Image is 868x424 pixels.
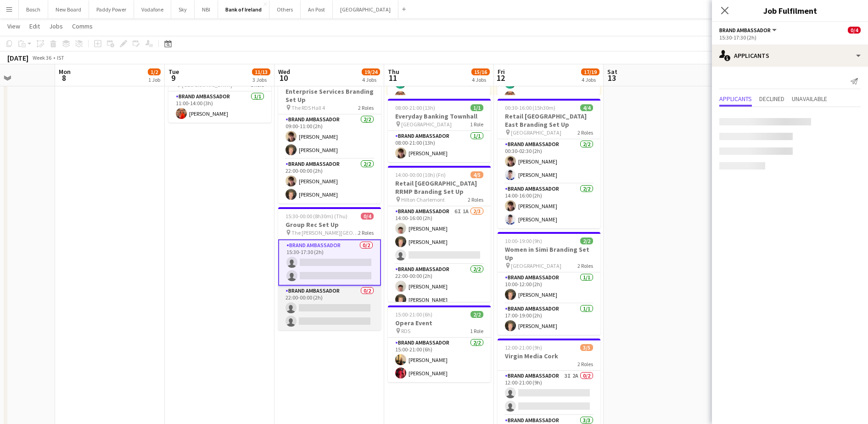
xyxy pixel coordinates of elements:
[498,99,600,228] app-job-card: 00:30-16:00 (15h30m)4/4Retail [GEOGRAPHIC_DATA] East Branding Set Up [GEOGRAPHIC_DATA]2 RolesBran...
[49,22,63,30] span: Jobs
[278,159,381,204] app-card-role: Brand Ambassador2/222:00-00:00 (2h)[PERSON_NAME][PERSON_NAME]
[19,0,48,18] button: Bosch
[388,99,491,162] div: 08:00-21:00 (13h)1/1Everyday Banking Townhall [GEOGRAPHIC_DATA]1 RoleBrand Ambassador1/108:00-21:...
[171,0,195,18] button: Sky
[498,184,600,228] app-card-role: Brand Ambassador2/214:00-16:00 (2h)[PERSON_NAME][PERSON_NAME]
[89,0,134,18] button: Paddy Power
[29,22,40,30] span: Edit
[388,68,399,76] span: Thu
[278,114,381,159] app-card-role: Brand Ambassador2/209:00-11:00 (2h)[PERSON_NAME][PERSON_NAME]
[168,68,179,76] span: Tue
[286,213,347,220] span: 15:30-00:00 (8h30m) (Thu)
[606,73,617,83] span: 13
[167,73,179,83] span: 9
[278,74,381,204] div: 09:00-00:00 (15h) (Thu)4/4Enterprise Services Branding Set Up The RDS Hall 42 RolesBrand Ambassad...
[388,319,491,327] h3: Opera Event
[388,206,491,264] app-card-role: Brand Ambassador6I1A2/314:00-16:00 (2h)[PERSON_NAME][PERSON_NAME]
[278,286,381,330] app-card-role: Brand Ambassador0/222:00-00:00 (2h)
[68,20,96,32] a: Comms
[388,264,491,309] app-card-role: Brand Ambassador2/222:00-00:00 (2h)[PERSON_NAME][PERSON_NAME]
[218,0,269,18] button: Bank of Ireland
[362,76,380,83] div: 4 Jobs
[580,237,593,244] span: 2/2
[470,171,483,178] span: 4/5
[470,311,483,318] span: 2/2
[719,96,752,102] span: Applicants
[577,262,593,269] span: 2 Roles
[582,76,599,83] div: 4 Jobs
[291,104,325,111] span: The RDS Hall 4
[59,68,71,76] span: Mon
[395,311,432,318] span: 15:00-21:00 (6h)
[301,0,333,18] button: An Post
[712,5,868,17] h3: Job Fulfilment
[498,272,600,304] app-card-role: Brand Ambassador1/110:00-12:00 (2h)[PERSON_NAME]
[4,20,24,32] a: View
[395,171,446,178] span: 14:00-00:00 (10h) (Fri)
[168,91,271,123] app-card-role: Brand Ambassador1/111:00-14:00 (3h)[PERSON_NAME]
[388,305,491,382] app-job-card: 15:00-21:00 (6h)2/2Opera Event RDS1 RoleBrand Ambassador2/215:00-21:00 (6h)[PERSON_NAME][PERSON_N...
[388,179,491,196] h3: Retail [GEOGRAPHIC_DATA] RRMP Branding Set Up
[252,68,270,75] span: 11/13
[388,131,491,162] app-card-role: Brand Ambassador1/108:00-21:00 (13h)[PERSON_NAME]
[401,196,445,203] span: Hilton Charlemont
[607,68,617,76] span: Sat
[388,112,491,120] h3: Everyday Banking Townhall
[7,53,28,62] div: [DATE]
[395,104,435,111] span: 08:00-21:00 (13h)
[759,96,784,102] span: Declined
[57,54,64,61] div: IST
[511,129,561,136] span: [GEOGRAPHIC_DATA]
[498,352,600,360] h3: Virgin Media Cork
[361,213,374,220] span: 0/4
[386,73,399,83] span: 11
[388,166,491,302] app-job-card: 14:00-00:00 (10h) (Fri)4/5Retail [GEOGRAPHIC_DATA] RRMP Branding Set Up Hilton Charlemont2 RolesB...
[581,68,599,75] span: 17/19
[26,20,44,32] a: Edit
[577,361,593,367] span: 2 Roles
[498,139,600,184] app-card-role: Brand Ambassador2/200:30-02:30 (2h)[PERSON_NAME][PERSON_NAME]
[577,129,593,136] span: 2 Roles
[470,121,483,128] span: 1 Role
[252,76,270,83] div: 3 Jobs
[719,27,771,34] span: Brand Ambassador
[712,45,868,67] div: Applicants
[291,229,358,236] span: The [PERSON_NAME][GEOGRAPHIC_DATA]
[719,34,861,41] div: 15:30-17:30 (2h)
[278,68,290,76] span: Wed
[148,76,160,83] div: 1 Job
[195,0,218,18] button: NBI
[358,229,374,236] span: 2 Roles
[362,68,380,75] span: 19/24
[471,68,490,75] span: 15/16
[278,220,381,229] h3: Group Rec Set Up
[57,73,71,83] span: 8
[333,0,398,18] button: [GEOGRAPHIC_DATA]
[401,121,452,128] span: [GEOGRAPHIC_DATA]
[498,371,600,415] app-card-role: Brand Ambassador3I2A0/212:00-21:00 (9h)
[505,104,555,111] span: 00:30-16:00 (15h30m)
[498,112,600,129] h3: Retail [GEOGRAPHIC_DATA] East Branding Set Up
[45,20,67,32] a: Jobs
[72,22,93,30] span: Comms
[278,239,381,286] app-card-role: Brand Ambassador0/215:30-17:30 (2h)
[358,104,374,111] span: 2 Roles
[48,0,89,18] button: New Board
[269,0,301,18] button: Others
[498,68,505,76] span: Fri
[388,338,491,382] app-card-role: Brand Ambassador2/215:00-21:00 (6h)[PERSON_NAME][PERSON_NAME]
[498,245,600,262] h3: Women in Simi Branding Set Up
[498,232,600,335] app-job-card: 10:00-19:00 (9h)2/2Women in Simi Branding Set Up [GEOGRAPHIC_DATA]2 RolesBrand Ambassador1/110:00...
[511,262,561,269] span: [GEOGRAPHIC_DATA]
[278,207,381,330] app-job-card: 15:30-00:00 (8h30m) (Thu)0/4Group Rec Set Up The [PERSON_NAME][GEOGRAPHIC_DATA]2 RolesBrand Ambas...
[470,104,483,111] span: 1/1
[792,96,827,102] span: Unavailable
[719,27,778,34] button: Brand Ambassador
[148,68,161,75] span: 1/2
[30,54,53,61] span: Week 36
[168,59,271,123] div: 11:00-14:00 (3h)1/1Branding Set Up [GEOGRAPHIC_DATA]1 RoleBrand Ambassador1/111:00-14:00 (3h)[PER...
[580,104,593,111] span: 4/4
